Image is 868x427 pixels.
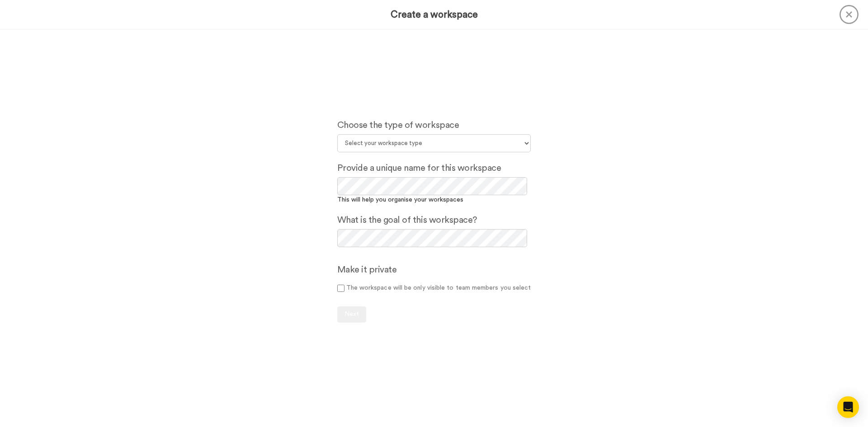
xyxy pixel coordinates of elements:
[337,213,477,227] label: What is the goal of this workspace?
[837,396,859,418] div: Open Intercom Messenger
[337,195,531,204] div: This will help you organise your workspaces
[337,263,397,277] label: Make it private
[337,306,366,323] button: Next
[337,118,459,132] label: Choose the type of workspace
[337,161,501,175] label: Provide a unique name for this workspace
[337,285,344,292] input: The workspace will be only visible to team members you select
[337,283,531,293] label: The workspace will be only visible to team members you select
[391,9,478,20] h3: Create a workspace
